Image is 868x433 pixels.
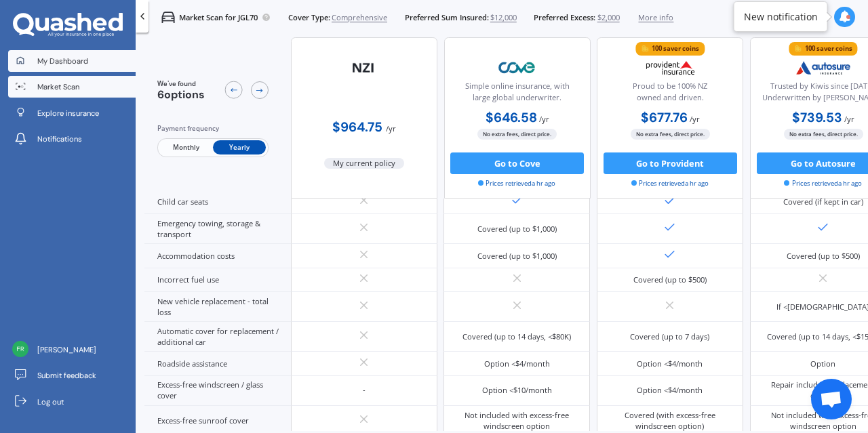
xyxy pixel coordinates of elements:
div: New vehicle replacement - total loss [144,292,291,322]
div: 100 saver coins [804,43,852,54]
span: Market Scan [37,81,79,92]
span: Prices retrieved a hr ago [478,179,555,188]
div: Excess-free windscreen / glass cover [144,376,291,406]
div: Accommodation costs [144,244,291,268]
div: Proud to be 100% NZ owned and driven. [606,81,734,108]
img: points [641,45,648,52]
a: Submit feedback [8,365,136,386]
div: Covered (up to 7 days) [630,331,709,342]
div: Simple online insurance, with large global underwriter. [453,81,580,108]
div: Covered (up to $1,000) [477,224,557,234]
a: [PERSON_NAME] [8,339,136,360]
div: Emergency towing, storage & transport [144,214,291,244]
img: f21462ae90fb23328bfd76d5a633a028 [12,341,28,357]
a: Open chat [811,379,852,419]
span: Yearly [213,141,266,155]
span: Cover Type: [288,12,330,23]
a: Market Scan [8,76,136,98]
div: Automatic cover for replacement / additional car [144,322,291,352]
span: No extra fees, direct price. [630,129,709,140]
span: No extra fees, direct price. [783,129,863,140]
b: $964.75 [332,119,382,136]
span: Preferred Sum Insured: [405,12,489,23]
div: 100 saver coins [652,43,699,54]
a: Log out [8,391,136,413]
button: Go to Cove [450,152,584,174]
img: points [794,45,802,52]
div: Covered (up to $1,000) [477,251,557,262]
img: NZI-text.webp [328,54,400,81]
span: $2,000 [597,12,620,23]
span: Submit feedback [37,370,96,381]
span: Preferred Excess: [534,12,595,23]
div: - [363,385,366,396]
span: [PERSON_NAME] [37,344,96,355]
span: Prices retrieved a hr ago [784,179,861,188]
div: Option <$4/month [637,385,703,396]
span: We've found [157,79,205,89]
b: $646.58 [485,109,536,126]
span: $12,000 [490,12,517,23]
span: More info [638,12,673,23]
a: My Dashboard [8,50,136,72]
div: Option <$4/month [484,358,550,369]
span: / yr [689,114,699,124]
button: Go to Provident [604,152,737,174]
p: Market Scan for JGL70 [179,12,258,23]
span: Log out [37,396,64,407]
a: Explore insurance [8,102,136,124]
span: Monthly [159,141,212,155]
span: / yr [538,114,549,124]
span: / yr [844,114,854,124]
div: Covered (if kept in car) [783,197,863,207]
div: Not included with excess-free windscreen option [452,410,583,432]
span: Prices retrieved a hr ago [631,179,709,188]
span: Comprehensive [332,12,387,23]
a: Notifications [8,128,136,150]
div: Covered (up to $500) [633,274,707,285]
div: Option <$10/month [482,385,552,396]
div: Option <$4/month [637,358,703,369]
div: Covered (with excess-free windscreen option) [605,410,735,432]
span: My current policy [324,158,404,169]
b: $677.76 [640,109,687,126]
span: My Dashboard [37,56,88,66]
div: Payment frequency [157,123,268,134]
img: Autosure.webp [787,54,859,81]
b: $739.53 [792,109,842,126]
span: 6 options [157,87,205,102]
div: New notification [744,10,818,24]
span: No extra fees, direct price. [477,129,557,140]
div: Incorrect fuel use [144,268,291,292]
div: Child car seats [144,190,291,214]
div: Covered (up to $500) [787,251,860,262]
div: Covered (up to 14 days, <$80K) [462,331,571,342]
img: car.f15378c7a67c060ca3f3.svg [161,11,174,24]
div: Option [810,358,835,369]
span: Notifications [37,133,82,144]
img: Cove.webp [481,54,553,81]
span: / yr [386,123,396,133]
img: Provident.png [634,54,706,81]
div: Roadside assistance [144,352,291,375]
span: Explore insurance [37,108,99,119]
